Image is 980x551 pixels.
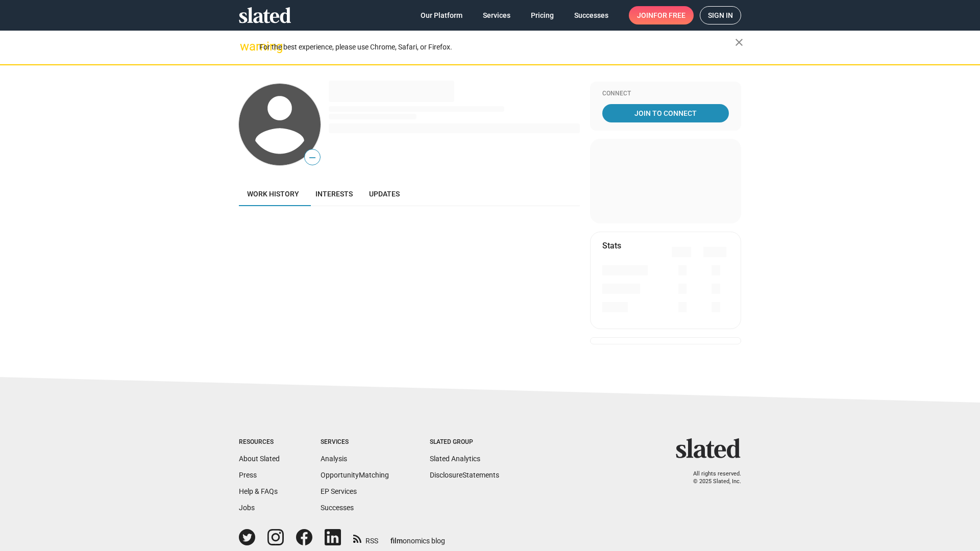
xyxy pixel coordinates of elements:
a: Jobs [239,504,255,512]
span: Interests [315,190,353,198]
mat-icon: warning [240,40,252,53]
a: EP Services [321,487,357,495]
a: RSS [353,530,378,546]
a: About Slated [239,455,280,463]
span: Successes [574,6,608,24]
div: Resources [239,438,280,446]
span: Our Platform [421,6,462,24]
a: Services [475,6,519,24]
a: Joinfor free [629,6,694,24]
a: Help & FAQs [239,487,278,495]
a: OpportunityMatching [321,471,389,479]
a: Successes [566,6,617,24]
a: Our Platform [412,6,471,24]
div: Services [321,438,389,446]
a: Analysis [321,455,347,463]
a: Sign in [700,6,741,24]
div: Slated Group [430,438,499,446]
mat-icon: close [733,36,745,48]
a: Work history [239,182,307,206]
a: DisclosureStatements [430,471,499,479]
span: Join To Connect [604,104,727,122]
a: Successes [321,504,354,512]
span: film [390,537,403,545]
mat-card-title: Stats [602,240,621,251]
span: Work history [247,190,299,198]
a: Pricing [523,6,562,24]
div: Connect [602,90,729,98]
a: filmonomics blog [390,528,445,546]
a: Slated Analytics [430,455,480,463]
span: Sign in [708,7,733,24]
span: — [305,151,320,164]
span: Services [483,6,510,24]
div: For the best experience, please use Chrome, Safari, or Firefox. [259,40,735,54]
a: Interests [307,182,361,206]
span: for free [653,6,685,24]
span: Updates [369,190,400,198]
p: All rights reserved. © 2025 Slated, Inc. [682,470,741,485]
a: Join To Connect [602,104,729,122]
span: Join [637,6,685,24]
a: Press [239,471,257,479]
a: Updates [361,182,408,206]
span: Pricing [531,6,554,24]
